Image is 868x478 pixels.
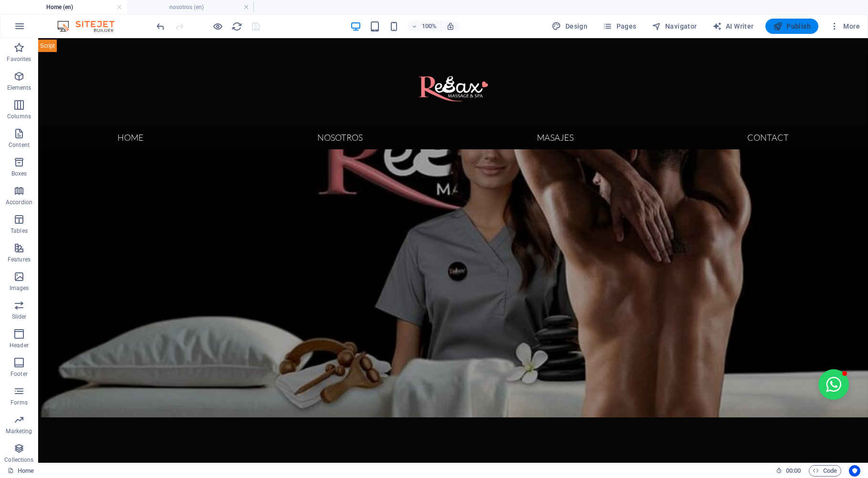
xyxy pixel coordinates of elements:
[552,21,588,31] span: Design
[156,21,167,32] i: Undo: Add element (Ctrl+Z)
[446,22,455,31] i: On resize automatically adjust zoom level to fit chosen device.
[830,21,860,31] span: More
[809,465,841,477] button: Code
[709,19,758,34] button: AI Writer
[8,256,31,263] p: Features
[786,465,801,477] span: 00 00
[548,19,592,34] div: Design (Ctrl+Alt+Y)
[127,2,254,12] h4: nosotros (en)
[11,170,27,177] p: Boxes
[599,19,640,34] button: Pages
[776,465,801,477] h6: Session time
[548,19,592,34] button: Design
[648,19,701,34] button: Navigator
[7,84,31,92] p: Elements
[10,284,29,292] p: Images
[712,21,754,31] span: AI Writer
[155,21,167,32] button: undo
[765,19,818,34] button: Publish
[10,370,28,378] p: Footer
[6,198,32,206] p: Accordion
[603,21,636,31] span: Pages
[9,141,30,149] p: Content
[7,113,31,120] p: Columns
[826,19,864,34] button: More
[773,21,811,31] span: Publish
[7,55,31,63] p: Favorites
[8,465,34,477] a: Click to cancel selection. Double-click to open Pages
[10,399,28,406] p: Forms
[232,21,243,32] i: Reload page
[813,465,837,477] span: Code
[780,331,811,362] button: Open chat window
[421,21,437,32] h6: 100%
[849,465,860,477] button: Usercentrics
[793,467,794,474] span: :
[407,21,441,32] button: 100%
[55,21,126,32] img: Editor Logo
[4,456,33,464] p: Collections
[10,227,28,235] p: Tables
[10,342,29,349] p: Header
[12,313,27,321] p: Slider
[231,21,243,32] button: reload
[6,427,32,435] p: Marketing
[652,21,697,31] span: Navigator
